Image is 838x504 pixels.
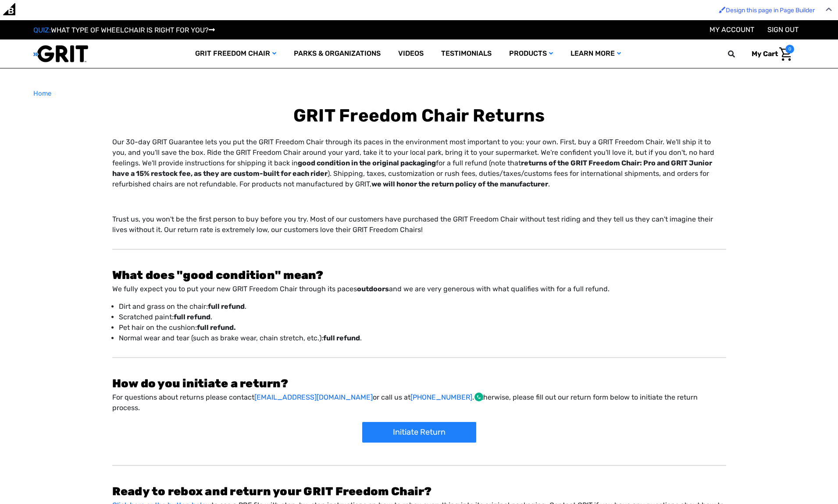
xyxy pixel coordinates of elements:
a: GRIT Freedom Chair [186,39,285,68]
p: Dirt and grass on the chair: . [119,301,726,312]
span: QUIZ: [33,26,51,34]
strong: Ready to rebox and return your GRIT Freedom Chair? [112,485,432,498]
a: [PHONE_NUMBER] [410,393,472,401]
p: We fully expect you to put your new GRIT Freedom Chair through its paces and we are very generous... [112,284,726,294]
strong: we will honor the return policy of the manufacturer [371,180,548,188]
a: QUIZ:WHAT TYPE OF WHEELCHAIR IS RIGHT FOR YOU? [33,26,215,34]
a: Cart with 0 items [745,45,794,63]
p: Pet hair on the cushion: [119,322,726,333]
strong: good condition in the original packaging [298,159,436,167]
span: How do you initiate a return? [112,377,288,390]
a: Home [33,89,51,99]
strong: full refund [174,313,210,321]
a: Learn More [562,39,630,68]
strong: full refund. [197,323,236,332]
input: Search [732,45,745,63]
strong: returns of the GRIT Freedom Chair: Pro and GRIT Junior have a 15% restock fee, as they are custom... [112,159,712,178]
strong: outdoors [357,285,389,293]
span: 0 [785,45,794,54]
p: Our 30-day GRIT Guarantee lets you put the GRIT Freedom Chair through its paces in the environmen... [112,137,726,189]
a: Initiate Return [362,422,476,443]
a: [EMAIL_ADDRESS][DOMAIN_NAME] [254,393,373,401]
a: Sign out [767,25,799,34]
a: Testimonials [432,39,500,68]
a: Account [710,25,754,34]
strong: full refund [323,334,360,342]
p: Trust us, you won't be the first person to buy before you try. Most of our customers have purchas... [112,214,726,235]
p: Scratched paint: . [119,312,726,322]
span: My Cart [752,50,778,58]
strong: full refund [208,302,245,311]
p: Normal wear and tear (such as brake wear, chain stretch, etc.): . [119,333,726,343]
img: GRIT All-Terrain Wheelchair and Mobility Equipment [33,45,88,63]
img: Enabled brush for page builder edit. [719,6,726,13]
a: Videos [389,39,432,68]
b: GRIT Freedom Chair Returns [293,105,545,126]
a: Products [500,39,562,68]
a: Enabled brush for page builder edit. Design this page in Page Builder [714,2,819,18]
nav: Breadcrumb [33,89,805,99]
p: For questions about returns please contact or call us at . Otherwise, please fill out our return ... [112,392,726,413]
span: Design this page in Page Builder [726,7,815,14]
strong: What does "good condition" mean? [112,268,324,282]
span: Home [33,89,51,97]
a: Parks & Organizations [285,39,389,68]
img: Cart [779,47,792,61]
img: Close Admin Bar [826,7,832,11]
